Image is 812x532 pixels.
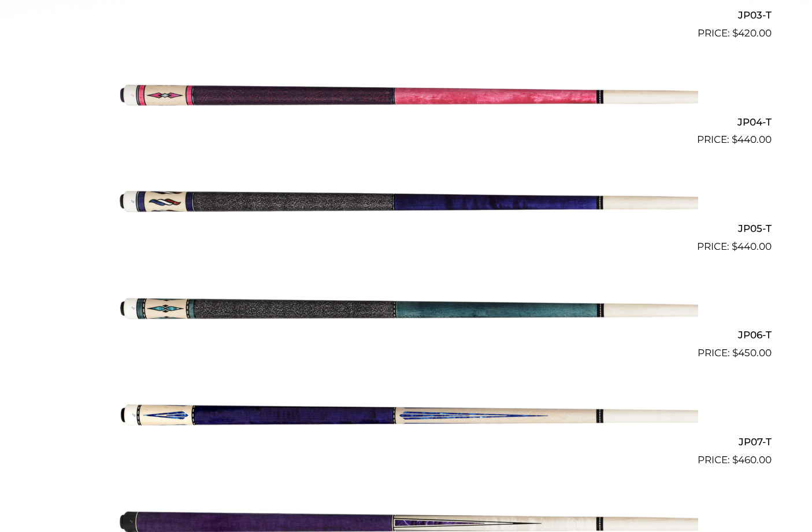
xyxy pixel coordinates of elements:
a: JP07-T $460.00 [41,365,772,467]
span: $ [732,241,737,252]
bdi: 440.00 [732,134,772,145]
span: $ [732,454,738,465]
bdi: 420.00 [732,27,772,39]
h2: JP07-T [41,431,772,452]
bdi: 460.00 [732,454,772,465]
a: JP05-T $440.00 [41,152,772,254]
h2: JP06-T [41,324,772,346]
span: $ [732,347,738,359]
span: $ [732,27,738,39]
img: JP07-T [114,365,698,463]
h2: JP05-T [41,217,772,239]
span: $ [732,134,737,145]
bdi: 450.00 [732,347,772,359]
h2: JP04-T [41,111,772,132]
a: JP06-T $450.00 [41,259,772,361]
bdi: 440.00 [732,241,772,252]
a: JP04-T $440.00 [41,46,772,147]
img: JP05-T [114,152,698,249]
h2: JP03-T [41,5,772,26]
img: JP06-T [114,259,698,356]
img: JP04-T [114,46,698,143]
